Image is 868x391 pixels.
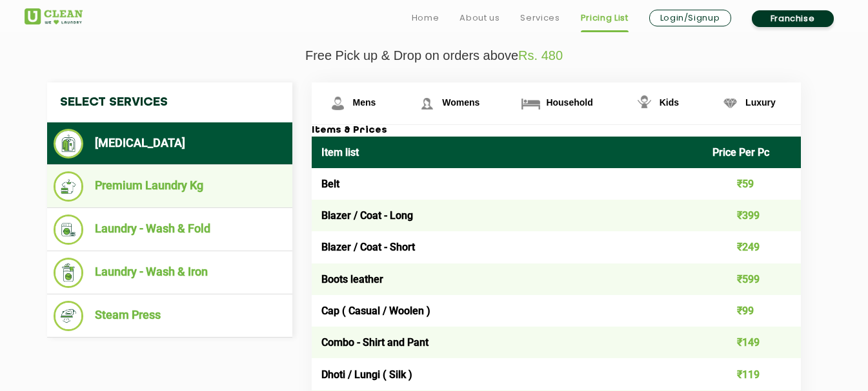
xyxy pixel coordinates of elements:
[518,48,563,62] span: Rs. 480
[54,258,286,288] li: Laundry - Wash & Iron
[312,137,703,168] th: Item list
[412,10,439,26] a: Home
[312,295,703,327] td: Cap ( Casual / Woolen )
[312,200,703,231] td: Blazer / Coat - Long
[703,327,801,358] td: ₹149
[703,200,801,231] td: ₹399
[459,10,500,26] a: About us
[745,97,776,108] span: Luxury
[703,358,801,390] td: ₹119
[703,295,801,327] td: ₹99
[54,129,286,158] li: [MEDICAL_DATA]
[416,92,438,115] img: Womens
[327,92,349,115] img: Mens
[312,125,801,137] h3: Items & Prices
[47,82,292,122] h4: Select Services
[581,10,629,26] a: Pricing List
[312,231,703,263] td: Blazer / Coat - Short
[633,92,656,115] img: Kids
[54,129,84,158] img: Dry Cleaning
[54,215,84,245] img: Laundry - Wash & Fold
[520,92,542,115] img: Household
[719,92,742,115] img: Luxury
[54,258,84,288] img: Laundry - Wash & Iron
[54,171,84,202] img: Premium Laundry Kg
[752,10,834,27] a: Franchise
[520,10,560,26] a: Services
[312,263,703,295] td: Boots leather
[703,231,801,263] td: ₹249
[353,97,376,108] span: Mens
[54,301,286,331] li: Steam Press
[660,97,679,108] span: Kids
[25,8,83,24] img: UClean Laundry and Dry Cleaning
[312,168,703,200] td: Belt
[54,215,286,245] li: Laundry - Wash & Fold
[703,137,801,168] th: Price Per Pc
[442,97,479,108] span: Womens
[54,171,286,202] li: Premium Laundry Kg
[546,97,592,108] span: Household
[649,10,731,26] a: Login/Signup
[25,48,844,63] p: Free Pick up & Drop on orders above
[312,358,703,390] td: Dhoti / Lungi ( Silk )
[703,168,801,200] td: ₹59
[703,263,801,295] td: ₹599
[312,327,703,358] td: Combo - Shirt and Pant
[54,301,84,331] img: Steam Press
